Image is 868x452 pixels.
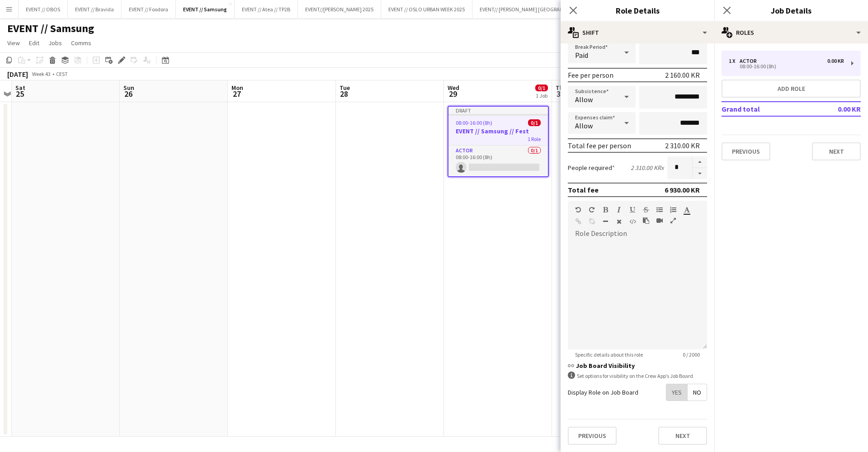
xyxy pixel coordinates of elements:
span: Jobs [48,39,62,47]
span: View [7,39,20,47]
button: Underline [629,206,636,213]
span: 28 [338,89,350,99]
button: Decrease [693,168,707,179]
div: Fee per person [568,71,613,80]
div: Roles [714,22,868,43]
span: Allow [575,121,593,130]
div: 6 930.00 KR [665,185,700,194]
button: EVENT // Samsung [176,0,235,18]
span: 0/1 [535,85,548,91]
span: 1 Role [528,136,541,142]
span: Yes [666,384,687,400]
span: Wed [448,84,459,92]
button: EVENT // Bravida [68,0,122,18]
button: EVENT // Atea // TP2B [235,0,298,18]
button: Horizontal Line [602,218,609,225]
button: HTML Code [629,218,636,225]
label: Display Role on Job Board [568,388,638,396]
button: EVENT // Foodora [122,0,176,18]
a: Jobs [45,37,66,49]
div: Total fee [568,185,599,194]
div: 2 310.00 KR x [631,164,664,172]
span: 08:00-16:00 (8h) [456,119,492,126]
span: Specific details about this role [568,351,650,358]
div: 1 x [729,58,740,64]
div: CEST [56,71,68,77]
button: EVENT//[PERSON_NAME] 2025 [298,0,381,18]
h1: EVENT // Samsung [7,22,94,35]
button: Redo [589,206,595,213]
span: 0/1 [528,119,541,126]
button: Previous [568,427,617,445]
button: Undo [575,206,581,213]
div: Draft [448,107,548,114]
span: Mon [231,84,243,92]
span: 30 [554,89,567,99]
span: 29 [446,89,459,99]
span: Week 43 [30,71,52,77]
h3: Job Details [714,5,868,16]
button: Insert video [656,217,663,224]
span: Edit [29,39,39,47]
span: 26 [122,89,134,99]
button: EVENT // OSLO URBAN WEEK 2025 [381,0,472,18]
label: People required [568,164,615,172]
button: Previous [722,142,770,160]
button: Next [812,142,861,160]
h3: EVENT // Samsung // Fest [448,127,548,135]
div: 1 Job [536,92,547,99]
button: Add role [722,80,861,98]
div: Shift [561,22,714,43]
a: Comms [67,37,95,49]
button: Paste as plain text [643,217,649,224]
button: Next [658,427,707,445]
span: 25 [14,89,25,99]
span: Thu [556,84,567,92]
h3: Job Board Visibility [568,362,707,370]
button: Clear Formatting [616,218,622,225]
a: View [4,37,24,49]
span: Sun [123,84,134,92]
button: EVENT // OBOS [19,0,68,18]
button: Text Color [684,206,690,213]
div: [DATE] [7,70,28,79]
span: Comms [71,39,91,47]
span: Allow [575,95,593,104]
span: No [688,384,707,400]
div: Set options for visibility on the Crew App’s Job Board [568,372,707,380]
button: Unordered List [656,206,663,213]
div: Actor [740,58,760,64]
button: Strikethrough [643,206,649,213]
app-job-card: Draft08:00-16:00 (8h)0/1EVENT // Samsung // Fest1 RoleActor0/108:00-16:00 (8h) [448,106,549,177]
div: 2 310.00 KR [665,141,700,150]
button: Fullscreen [670,217,676,224]
button: Increase [693,156,707,168]
div: Total fee per person [568,141,631,150]
button: Bold [602,206,609,213]
button: EVENT// [PERSON_NAME] [GEOGRAPHIC_DATA] [472,0,595,18]
h3: Role Details [561,5,714,16]
span: Tue [340,84,350,92]
span: 0 / 2000 [675,351,707,358]
button: Italic [616,206,622,213]
a: Edit [25,37,43,49]
button: Ordered List [670,206,676,213]
span: 27 [230,89,243,99]
app-card-role: Actor0/108:00-16:00 (8h) [448,146,548,176]
td: 0.00 KR [808,102,861,116]
div: 2 160.00 KR [665,71,700,80]
span: Paid [575,51,588,60]
td: Grand total [722,102,808,116]
div: 08:00-16:00 (8h) [729,64,844,69]
span: Sat [15,84,25,92]
div: 0.00 KR [827,58,844,64]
